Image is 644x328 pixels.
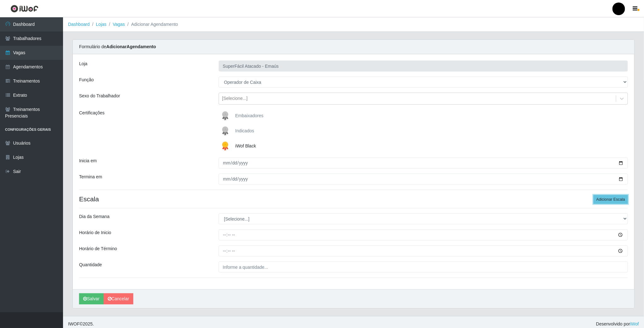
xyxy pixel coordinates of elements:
span: Desenvolvido por [596,321,639,327]
label: Quantidade [79,262,102,268]
div: [Selecione...] [222,95,248,102]
label: Inicia em [79,158,97,164]
label: Horário de Inicio [79,229,111,236]
img: Embaixadores [219,110,234,122]
button: Adicionar Escala [594,195,628,204]
button: Salvar [79,293,104,304]
img: CoreUI Logo [10,5,38,13]
label: Função [79,77,94,83]
span: IWOF [68,321,80,326]
a: iWof [630,321,639,326]
input: 00:00 [219,245,628,256]
span: © 2025 . [68,321,94,327]
a: Vagas [113,22,125,27]
input: 00:00 [219,229,628,240]
label: Termina em [79,174,102,180]
span: Embaixadores [235,113,264,118]
label: Dia da Semana [79,213,110,220]
nav: breadcrumb [63,17,644,32]
input: Informe a quantidade... [219,262,628,273]
img: iWof Black [219,140,234,152]
h4: Escala [79,195,628,203]
img: Indicados [219,125,234,137]
label: Certificações [79,110,105,116]
a: Dashboard [68,22,90,27]
li: Adicionar Agendamento [125,21,178,28]
label: Loja [79,60,87,67]
input: 00/00/0000 [219,158,628,169]
span: Indicados [235,128,254,133]
label: Horário de Término [79,245,117,252]
a: Lojas [96,22,106,27]
input: 00/00/0000 [219,174,628,185]
span: iWof Black [235,143,256,148]
a: Cancelar [104,293,133,304]
div: Formulário de [73,40,634,54]
strong: Adicionar Agendamento [106,44,156,49]
label: Sexo do Trabalhador [79,93,120,99]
